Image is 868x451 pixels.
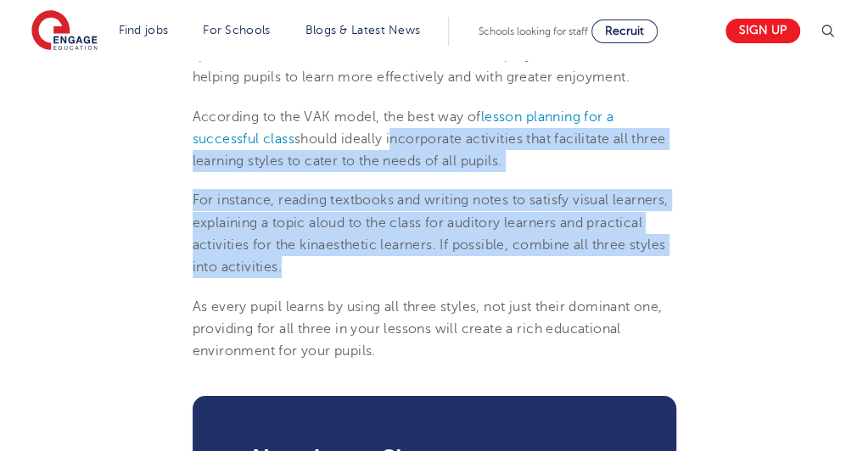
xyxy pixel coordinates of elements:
[193,131,666,169] span: should ideally incorporate activities that facilitate all three learning styles to cater to the n...
[119,24,169,36] a: Find jobs
[591,19,658,43] a: Recruit
[193,109,614,147] a: lesson planning for a successful class
[305,24,421,36] a: Blogs & Latest News
[193,109,481,125] span: According to the VAK model, the best way of
[31,10,98,53] img: Engage Education
[605,25,644,37] span: Recruit
[479,25,588,37] span: Schools looking for staff
[203,24,270,36] a: For Schools
[193,192,669,275] span: For instance, reading textbooks and writing notes to satisfy visual learners, explaining a topic ...
[725,19,800,43] a: Sign up
[193,299,663,359] span: As every pupil learns by using all three styles, not just their dominant one, providing for all t...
